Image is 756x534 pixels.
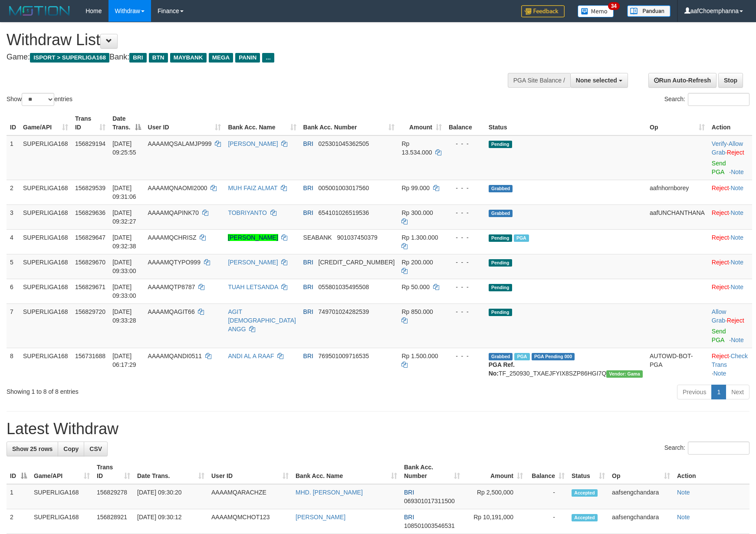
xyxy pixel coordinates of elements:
[401,185,430,191] span: Rp 99.000
[489,259,512,267] span: Pending
[463,509,526,534] td: Rp 10,191,000
[514,353,529,360] span: Marked by aafromsomean
[489,234,512,242] span: Pending
[508,73,570,88] div: PGA Site Balance /
[337,234,377,241] span: Copy 901037450379 to clipboard
[608,509,674,534] td: aafsengchandara
[708,111,752,135] th: Action
[404,522,455,529] span: Copy 108501003546531 to clipboard
[134,484,208,509] td: [DATE] 09:30:20
[489,309,512,316] span: Pending
[674,459,749,484] th: Action
[608,459,674,484] th: Op: activate to sort column ascending
[712,209,729,216] a: Reject
[712,353,729,359] a: Reject
[208,459,292,484] th: User ID: activate to sort column ascending
[303,209,313,216] span: BRI
[20,254,72,279] td: SUPERLIGA168
[148,308,195,315] span: AAAAMQAGIT66
[688,93,749,106] input: Search:
[148,209,199,216] span: AAAAMQAPINK70
[292,459,401,484] th: Bank Acc. Name: activate to sort column ascending
[485,111,646,135] th: Status
[112,234,136,250] span: [DATE] 09:32:38
[730,234,743,241] a: Note
[727,149,744,156] a: Reject
[489,210,513,217] span: Grabbed
[30,459,93,484] th: Game/API: activate to sort column ascending
[149,53,168,63] span: BTN
[30,53,109,63] span: ISPORT > SUPERLIGA168
[228,308,296,333] a: AGIT [DEMOGRAPHIC_DATA] ANGG
[319,353,369,359] span: Copy 769501009716535 to clipboard
[712,308,727,324] span: ·
[713,370,726,377] a: Note
[727,317,744,324] a: Reject
[303,185,313,191] span: BRI
[712,185,729,191] a: Reject
[489,141,512,148] span: Pending
[224,111,299,135] th: Bank Acc. Name: activate to sort column ascending
[7,509,30,534] td: 2
[449,184,482,192] div: - - -
[228,353,274,359] a: ANDI AL A RAAF
[7,384,309,396] div: Showing 1 to 8 of 8 entries
[7,303,20,348] td: 7
[75,185,105,191] span: 156829539
[148,283,195,290] span: AAAAMQTP8787
[708,204,752,229] td: ·
[75,308,105,315] span: 156829720
[148,259,201,266] span: AAAAMQTYPO999
[170,53,207,63] span: MAYBANK
[731,168,744,175] a: Note
[112,353,136,368] span: [DATE] 06:17:29
[677,514,690,521] a: Note
[228,259,278,266] a: [PERSON_NAME]
[303,353,313,359] span: BRI
[688,442,749,455] input: Search:
[578,5,614,17] img: Button%20Memo.svg
[712,308,726,324] a: Allow Grab
[7,229,20,254] td: 4
[75,283,105,290] span: 156829671
[712,353,748,368] a: Check Trans
[75,234,105,241] span: 156829647
[319,185,369,191] span: Copy 005001003017560 to clipboard
[319,308,369,315] span: Copy 749701024282539 to clipboard
[730,283,743,290] a: Note
[145,111,225,135] th: User ID: activate to sort column ascending
[445,111,485,135] th: Balance
[708,229,752,254] td: ·
[300,111,398,135] th: Bank Acc. Number: activate to sort column ascending
[20,180,72,204] td: SUPERLIGA168
[148,234,197,241] span: AAAAMQCHRISZ
[148,185,207,191] span: AAAAMQNAOMI2000
[112,308,136,324] span: [DATE] 09:33:28
[572,489,598,497] span: Accepted
[7,348,20,381] td: 8
[319,283,369,290] span: Copy 055801035495508 to clipboard
[134,509,208,534] td: [DATE] 09:30:12
[664,442,749,455] label: Search:
[12,445,53,452] span: Show 25 rows
[712,140,743,156] a: Allow Grab
[30,509,93,534] td: SUPERLIGA168
[401,308,433,315] span: Rp 850.000
[89,445,102,452] span: CSV
[730,185,743,191] a: Note
[646,348,708,381] td: AUTOWD-BOT-PGA
[608,484,674,509] td: aafsengchandara
[449,233,482,242] div: - - -
[526,484,568,509] td: -
[726,385,749,399] a: Next
[112,283,136,299] span: [DATE] 09:33:00
[401,259,433,266] span: Rp 200.000
[568,459,608,484] th: Status: activate to sort column ascending
[404,498,455,504] span: Copy 069301017311500 to clipboard
[30,484,93,509] td: SUPERLIGA168
[449,208,482,217] div: - - -
[664,93,749,106] label: Search:
[75,353,105,359] span: 156731688
[712,328,726,343] a: Send PGA
[228,283,278,290] a: TUAH LETSANDA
